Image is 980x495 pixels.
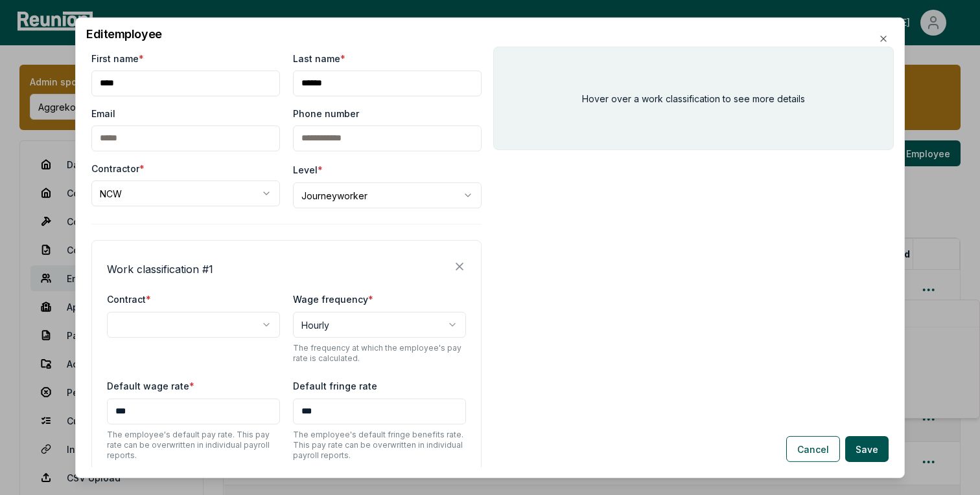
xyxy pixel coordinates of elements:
label: First name [91,51,144,65]
label: Level [293,164,323,175]
p: Hover over a work classification to see more details [582,91,805,105]
label: Default wage rate [107,380,194,391]
label: Phone number [293,106,359,120]
label: Wage frequency [293,293,373,304]
h4: Work classification # 1 [107,261,213,276]
p: The employee's default fringe benefits rate. This pay rate can be overwritten in individual payro... [293,429,466,460]
label: Contractor [91,161,145,175]
button: Save [845,436,889,462]
label: Email [91,106,115,120]
p: The frequency at which the employee's pay rate is calculated. [293,342,466,363]
label: Last name [293,51,345,65]
h2: Edit employee [86,28,894,39]
p: The employee's default pay rate. This pay rate can be overwritten in individual payroll reports. [107,429,280,460]
label: Contract [107,293,151,304]
button: Cancel [786,436,840,462]
label: Default fringe rate [293,380,377,391]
